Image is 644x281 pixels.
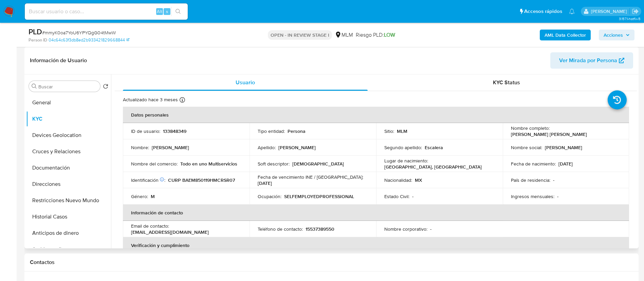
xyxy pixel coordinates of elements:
[166,8,168,15] span: s
[288,128,306,134] p: Persona
[42,29,116,36] span: # mmyK0oa7YoU6YPYQgG04tMwW
[26,209,111,225] button: Historial Casos
[131,144,149,151] p: Nombre :
[258,174,363,180] p: Fecha de vencimiento INE / [GEOGRAPHIC_DATA] :
[131,161,178,167] p: Nombre del comercio :
[619,16,641,21] span: 3.157.1-hotfix-5
[524,8,562,15] span: Accesos rápidos
[292,161,344,167] p: [DEMOGRAPHIC_DATA]
[415,177,422,183] p: MX
[384,31,395,39] span: LOW
[268,30,332,40] p: OPEN - IN REVIEW STAGE I
[32,84,37,89] button: Buscar
[26,192,111,209] button: Restricciones Nuevo Mundo
[511,161,556,167] p: Fecha de nacimiento :
[632,8,639,15] a: Salir
[236,78,255,86] span: Usuario
[558,161,573,167] p: [DATE]
[131,177,165,183] p: Identificación :
[278,144,316,151] p: [PERSON_NAME]
[384,144,422,151] p: Segundo apellido :
[384,177,412,183] p: Nacionalidad :
[258,193,281,199] p: Ocupación :
[26,160,111,176] button: Documentación
[131,193,148,199] p: Género :
[38,84,97,90] input: Buscar
[103,84,108,91] button: Volver al orden por defecto
[258,226,303,232] p: Teléfono de contacto :
[26,94,111,111] button: General
[384,193,409,199] p: Estado Civil :
[335,31,353,39] div: MLM
[511,193,554,199] p: Ingresos mensuales :
[412,193,413,199] p: -
[604,30,623,40] span: Acciones
[152,144,189,151] p: [PERSON_NAME]
[30,57,87,64] h1: Información de Usuario
[157,8,162,15] span: Alt
[545,144,582,151] p: [PERSON_NAME]
[284,193,354,199] p: SELFEMPLOYEDPROFESSIONAL
[163,128,186,134] p: 133848349
[131,229,209,235] p: [EMAIL_ADDRESS][DOMAIN_NAME]
[493,78,520,86] span: KYC Status
[540,30,591,40] button: AML Data Collector
[26,225,111,241] button: Anticipos de dinero
[397,128,407,134] p: MLM
[258,128,285,134] p: Tipo entidad :
[123,205,629,221] th: Información de contacto
[131,128,160,134] p: ID de usuario :
[384,128,394,134] p: Sitio :
[591,8,629,15] p: alicia.aldreteperez@mercadolibre.com.mx
[599,30,634,40] button: Acciones
[511,125,550,131] p: Nombre completo :
[550,52,633,69] button: Ver Mirada por Persona
[29,37,47,43] b: Person ID
[123,107,629,123] th: Datos personales
[425,144,443,151] p: Escalera
[384,226,427,232] p: Nombre corporativo :
[559,52,617,69] span: Ver Mirada por Persona
[430,226,431,232] p: -
[553,177,554,183] p: -
[306,226,334,232] p: 15537389550
[171,7,185,16] button: search-icon
[151,193,155,199] p: M
[123,96,178,103] p: Actualizado hace 3 meses
[258,161,290,167] p: Soft descriptor :
[569,8,575,14] a: Notificaciones
[26,111,111,127] button: KYC
[511,177,550,183] p: País de residencia :
[384,164,482,170] p: [GEOGRAPHIC_DATA], [GEOGRAPHIC_DATA]
[26,127,111,143] button: Devices Geolocation
[123,237,629,253] th: Verificación y cumplimiento
[49,37,129,43] a: 04c64c63f3db8ed2b933421829668844
[384,158,428,164] p: Lugar de nacimiento :
[557,193,558,199] p: -
[258,144,276,151] p: Apellido :
[511,144,542,151] p: Nombre social :
[356,31,395,39] span: Riesgo PLD:
[511,131,587,137] p: [PERSON_NAME] [PERSON_NAME]
[29,26,42,37] b: PLD
[545,30,586,40] b: AML Data Collector
[26,176,111,192] button: Direcciones
[168,177,235,183] p: CURP BAEM850119HMCRSR07
[26,143,111,160] button: Cruces y Relaciones
[25,7,188,16] input: Buscar usuario o caso...
[131,223,169,229] p: Email de contacto :
[180,161,237,167] p: Todo en uno Multiservicios
[26,241,111,258] button: Archivos adjuntos
[30,259,633,266] h1: Contactos
[258,180,272,186] p: [DATE]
